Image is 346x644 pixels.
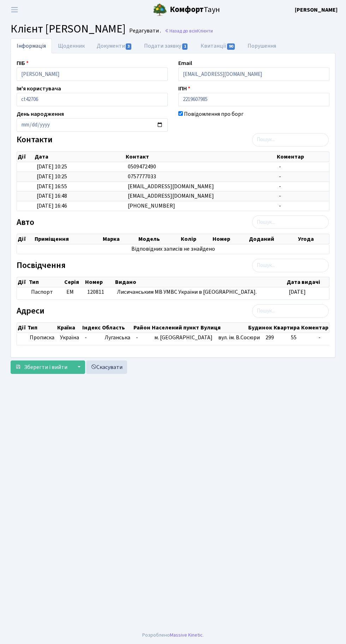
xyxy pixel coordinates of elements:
label: Повідомлення про борг [184,110,244,118]
input: Пошук... [252,133,329,147]
th: Дата видачі [286,277,329,287]
th: Район [133,323,151,333]
label: Авто [17,217,34,228]
th: Дії [17,323,27,333]
th: Доданий [248,234,297,244]
th: Колір [180,234,212,244]
a: [PERSON_NAME] [295,6,338,14]
span: [DATE] 10:25 [37,163,67,171]
th: Дії [17,277,28,287]
span: [PHONE_NUMBER] [128,202,175,210]
div: Розроблено . [142,631,204,639]
th: Коментар [300,323,329,333]
span: Луганська [105,334,130,341]
label: Адреси [17,306,44,316]
span: 0509472490 [128,163,156,171]
span: Прописка [30,334,54,342]
th: Контакт [125,152,276,162]
span: Зберегти і вийти [24,363,67,371]
a: Назад до всіхКлієнти [165,28,213,34]
span: - [136,334,138,341]
span: [DATE] [289,288,306,296]
span: 0757777033 [128,173,156,180]
small: Редагувати . [128,28,161,34]
span: Таун [170,4,220,16]
th: Номер [84,277,114,287]
span: ЕМ [66,288,74,296]
a: Подати заявку [138,38,194,53]
th: Серія [64,277,84,287]
span: [EMAIL_ADDRESS][DOMAIN_NAME] [128,192,214,200]
span: - [279,183,281,190]
th: Угода [297,234,329,244]
label: День народження [17,110,64,118]
th: Країна [56,323,82,333]
a: Квитанції [195,38,241,53]
img: logo.png [153,3,167,17]
th: Дії [17,152,34,162]
label: Контакти [17,135,53,145]
a: Документи [91,38,138,53]
th: Видано [114,277,286,287]
th: Приміщення [34,234,102,244]
span: вул. ім. В.Сосюри [218,334,260,341]
input: Пошук... [252,304,329,318]
span: 3 [126,43,131,50]
th: Марка [102,234,138,244]
th: Будинок [247,323,273,333]
th: Дії [17,234,34,244]
span: 55 [291,334,297,341]
th: Населений пункт [151,323,200,333]
span: [DATE] 16:55 [37,183,67,190]
th: Вулиця [200,323,248,333]
th: Тип [28,277,64,287]
span: Клієнт [PERSON_NAME] [11,21,126,37]
label: Посвідчення [17,261,66,271]
a: Massive Kinetic [170,631,203,639]
button: Переключити навігацію [6,4,23,16]
span: Лисичанським МВ УМВС України в [GEOGRAPHIC_DATA]. [117,288,257,296]
th: Коментар [276,152,329,162]
th: Тип [27,323,56,333]
span: Україна [60,334,79,342]
label: Email [178,59,192,67]
span: - [279,173,281,180]
label: Ім'я користувача [17,84,61,93]
button: Зберегти і вийти [11,360,72,374]
input: Пошук... [252,259,329,272]
td: Відповідних записів не знайдено [17,244,329,254]
span: - [318,334,321,341]
span: - [279,192,281,200]
span: 120811 [87,288,104,296]
span: м. [GEOGRAPHIC_DATA] [154,334,213,341]
a: Порушення [241,38,282,53]
a: Скасувати [86,360,127,374]
span: [DATE] 10:25 [37,173,67,180]
th: Квартира [273,323,300,333]
span: 90 [227,43,235,50]
b: Комфорт [170,4,204,15]
span: [EMAIL_ADDRESS][DOMAIN_NAME] [128,183,214,190]
th: Область [101,323,133,333]
span: - [85,334,87,341]
span: Клієнти [197,28,213,34]
span: Паспорт [31,288,61,296]
th: Номер [212,234,248,244]
span: [DATE] 16:46 [37,202,67,210]
th: Індекс [82,323,101,333]
span: 1 [182,43,188,50]
span: - [279,163,281,171]
input: Пошук... [252,215,329,229]
th: Модель [138,234,180,244]
a: Щоденник [52,38,91,53]
b: [PERSON_NAME] [295,6,338,14]
span: - [279,202,281,210]
span: 299 [266,334,274,341]
span: [DATE] 16:48 [37,192,67,200]
a: Інформація [11,38,52,53]
th: Дата [34,152,125,162]
label: ПІБ [17,59,29,67]
label: ІПН [178,84,190,93]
